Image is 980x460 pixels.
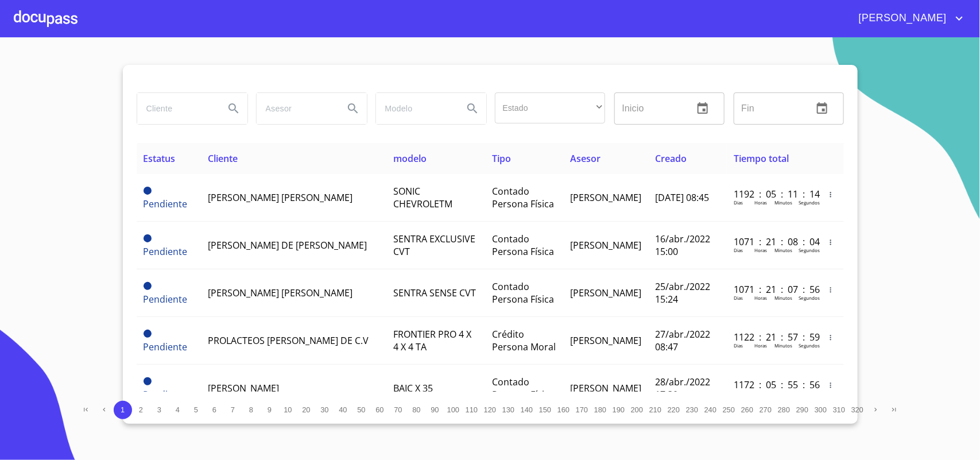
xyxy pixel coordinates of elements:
[144,388,188,401] span: Pendiente
[754,390,767,396] p: Horas
[775,401,793,419] button: 280
[521,405,533,414] span: 140
[492,376,554,401] span: Contado Persona Física
[187,401,206,419] button: 5
[466,405,478,414] span: 110
[850,9,952,28] span: [PERSON_NAME]
[557,405,570,414] span: 160
[206,401,224,419] button: 6
[320,405,328,414] span: 30
[284,405,292,414] span: 10
[570,382,641,395] span: [PERSON_NAME]
[121,405,125,414] span: 1
[799,342,820,349] p: Segundos
[208,239,367,252] span: [PERSON_NAME] DE [PERSON_NAME]
[408,401,426,419] button: 80
[796,405,808,414] span: 290
[655,376,710,401] span: 28/abr./2022 17:30
[357,405,365,414] span: 50
[389,401,408,419] button: 70
[492,233,554,258] span: Contado Persona Física
[613,405,625,414] span: 190
[774,342,792,349] p: Minutos
[459,95,486,122] button: Search
[194,405,198,414] span: 5
[686,405,698,414] span: 230
[655,152,687,165] span: Creado
[683,401,702,419] button: 230
[754,247,767,253] p: Horas
[754,295,767,301] p: Horas
[114,401,132,419] button: 1
[702,401,720,419] button: 240
[851,405,863,414] span: 320
[492,280,554,306] span: Contado Persona Física
[447,405,459,414] span: 100
[849,401,867,419] button: 320
[655,233,710,258] span: 16/abr./2022 15:00
[555,401,573,419] button: 160
[570,287,641,299] span: [PERSON_NAME]
[734,378,811,391] p: 1172 : 05 : 55 : 56
[495,92,605,123] div: ​
[231,405,235,414] span: 7
[144,187,152,195] span: Pendiente
[833,405,845,414] span: 310
[799,199,820,206] p: Segundos
[492,185,554,210] span: Contado Persona Física
[570,334,641,347] span: [PERSON_NAME]
[137,93,215,124] input: search
[444,401,463,419] button: 100
[144,330,152,338] span: Pendiente
[393,185,452,210] span: SONIC CHEVROLETM
[393,287,476,299] span: SENTRA SENSE CVT
[242,401,261,419] button: 8
[704,405,716,414] span: 240
[279,401,297,419] button: 10
[594,405,606,414] span: 180
[815,405,827,414] span: 300
[799,295,820,301] p: Segundos
[208,287,353,299] span: [PERSON_NAME] [PERSON_NAME]
[463,401,481,419] button: 110
[799,247,820,253] p: Segundos
[139,405,143,414] span: 2
[734,199,743,206] p: Dias
[570,239,641,252] span: [PERSON_NAME]
[261,401,279,419] button: 9
[412,405,420,414] span: 80
[208,152,238,165] span: Cliente
[649,405,661,414] span: 210
[570,152,601,165] span: Asesor
[499,401,518,419] button: 130
[655,328,710,353] span: 27/abr./2022 08:47
[157,405,161,414] span: 3
[734,295,743,301] p: Dias
[316,401,334,419] button: 30
[655,191,709,204] span: [DATE] 08:45
[628,401,646,419] button: 200
[144,282,152,290] span: Pendiente
[734,152,789,165] span: Tiempo total
[375,405,384,414] span: 60
[257,93,335,124] input: search
[212,405,216,414] span: 6
[224,401,242,419] button: 7
[774,390,792,396] p: Minutos
[734,247,743,253] p: Dias
[208,382,279,395] span: [PERSON_NAME]
[150,401,169,419] button: 3
[132,401,150,419] button: 2
[481,401,499,419] button: 120
[208,334,369,347] span: PROLACTEOS [PERSON_NAME] DE C.V
[144,377,152,385] span: Pendiente
[754,199,767,206] p: Horas
[734,342,743,349] p: Dias
[176,405,180,414] span: 4
[610,401,628,419] button: 190
[492,152,511,165] span: Tipo
[393,152,427,165] span: modelo
[144,245,188,258] span: Pendiente
[249,405,253,414] span: 8
[339,405,347,414] span: 40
